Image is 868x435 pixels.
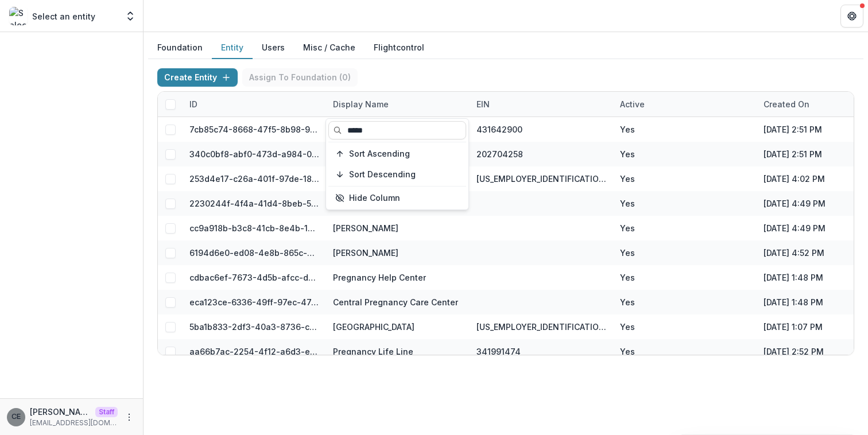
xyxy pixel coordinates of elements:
div: Pregnancy Help Center [333,271,426,283]
div: 6194d6e0-ed08-4e8b-865c-33bef7c70c24 [189,247,319,259]
div: Pregnancy Life Line [333,345,413,358]
button: Hide Column [328,189,466,207]
div: Central Pregnancy Care Center [333,296,458,308]
div: Active [613,92,757,116]
button: Misc / Cache [294,37,365,59]
div: Yes [613,142,757,166]
a: Flightcontrol [374,41,424,53]
div: 202704258 [476,148,523,160]
div: [GEOGRAPHIC_DATA] [333,321,414,333]
div: 5ba1b833-2df3-40a3-8736-caf42f0ce1c6 [189,321,319,333]
span: Sort Descending [349,170,416,180]
div: [PERSON_NAME] [333,247,398,259]
div: Yes [613,290,757,314]
button: Entity [212,37,253,59]
div: 431642900 [476,123,522,135]
div: EIN [470,92,613,116]
button: Users [253,37,294,59]
button: Assign To Foundation (0) [242,68,358,87]
div: Yes [613,265,757,290]
div: ID [183,92,326,116]
div: Active [613,98,652,110]
img: Select an entity [9,7,28,25]
button: Foundation [148,37,212,59]
span: Sort Ascending [349,149,410,159]
div: EIN [470,98,497,110]
button: Sort Descending [328,165,466,184]
div: [US_EMPLOYER_IDENTIFICATION_NUMBER] [476,173,606,185]
div: Display Name [326,92,470,116]
div: 341991474 [476,345,521,358]
div: cdbac6ef-7673-4d5b-afcc-d62d2da5fae8 [189,271,319,283]
p: [EMAIL_ADDRESS][DOMAIN_NAME] [30,418,118,428]
button: Get Help [840,5,863,28]
div: Chiji Eke [11,413,21,421]
p: Staff [95,407,118,417]
div: Yes [613,314,757,339]
div: Yes [613,117,757,142]
div: 340c0bf8-abf0-473d-a984-0eec0e70d07c [189,148,319,160]
button: More [122,410,136,424]
p: Select an entity [32,10,95,22]
button: Create Entity [157,68,238,87]
div: 2230244f-4f4a-41d4-8beb-514d3d88139e [189,197,319,209]
div: cc9a918b-b3c8-41cb-8e4b-1823e23d8029 [189,222,319,234]
div: [PERSON_NAME] [333,222,398,234]
div: Yes [613,216,757,240]
div: Yes [613,339,757,364]
button: Open entity switcher [122,5,138,28]
div: Created on [757,98,816,110]
div: Display Name [326,98,396,110]
p: [PERSON_NAME] [30,406,91,418]
div: aa66b7ac-2254-4f12-a6d3-eda55b0fb9a9 [189,345,319,358]
div: Yes [613,166,757,191]
div: Yes [613,240,757,265]
div: ID [183,98,204,110]
div: Yes [613,191,757,216]
div: 7cb85c74-8668-47f5-8b98-94cdc6a4f683 [189,123,319,135]
div: [US_EMPLOYER_IDENTIFICATION_NUMBER] [476,321,606,333]
div: eca123ce-6336-49ff-97ec-47e865279563 [189,296,319,308]
button: Sort Ascending [328,145,466,163]
div: 253d4e17-c26a-401f-97de-185ede0d6673 [189,173,319,185]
